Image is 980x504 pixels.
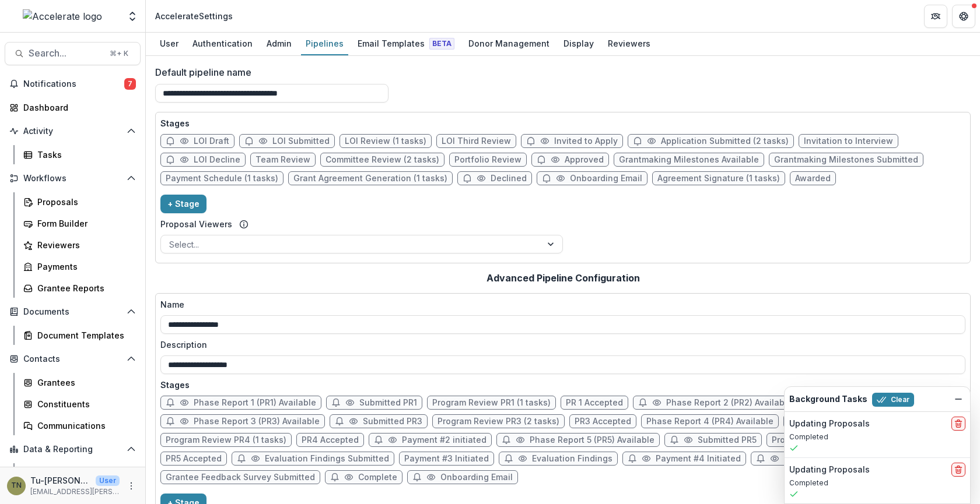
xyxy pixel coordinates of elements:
[194,417,320,427] span: Phase Report 3 (PR3) Available
[19,326,141,345] a: Document Templates
[272,136,330,146] span: LOI Submitted
[487,273,640,284] h2: Advanced Pipeline Configuration
[566,398,623,408] span: PR 1 Accepted
[302,435,359,445] span: PR4 Accepted
[603,35,655,52] div: Reviewers
[19,463,141,482] a: Dashboard
[124,5,141,28] button: Open entity switcher
[19,192,141,212] a: Proposals
[19,145,141,164] a: Tasks
[325,155,439,165] span: Committee Review (2 tasks)
[5,42,141,65] button: Search...
[256,155,310,165] span: Team Review
[5,350,141,368] button: Open Contacts
[155,33,183,55] a: User
[166,473,315,482] span: Grantee Feedback Survey Submitted
[37,260,131,273] div: Payments
[575,417,631,427] span: PR3 Accepted
[789,419,870,429] h2: Updating Proposals
[262,35,296,52] div: Admin
[155,65,964,79] label: Default pipeline name
[559,35,598,52] div: Display
[160,339,958,351] label: Description
[559,33,598,55] a: Display
[37,149,131,161] div: Tasks
[951,392,965,406] button: Dismiss
[19,416,141,435] a: Communications
[124,78,136,90] span: 7
[5,302,141,321] button: Open Documents
[603,33,655,55] a: Reviewers
[96,475,120,486] p: User
[37,376,131,389] div: Grantees
[19,235,141,255] a: Reviewers
[23,445,122,454] span: Data & Reporting
[160,298,184,311] p: Name
[353,33,459,55] a: Email Templates Beta
[23,174,122,184] span: Workflows
[464,33,554,55] a: Donor Management
[23,9,102,23] img: Accelerate logo
[924,5,947,28] button: Partners
[565,155,604,165] span: Approved
[666,398,792,408] span: Phase Report 2 (PR2) Available
[107,47,131,60] div: ⌘ + K
[30,474,91,487] p: Tu-[PERSON_NAME]
[404,454,489,464] span: Payment #3 Initiated
[554,136,618,146] span: Invited to Apply
[37,398,131,410] div: Constituents
[952,5,975,28] button: Get Help
[5,75,141,93] button: Notifications7
[464,35,554,52] div: Donor Management
[570,174,642,184] span: Onboarding Email
[301,33,348,55] a: Pipelines
[774,155,918,165] span: Grantmaking Milestones Submitted
[789,478,965,488] p: Completed
[166,454,222,464] span: PR5 Accepted
[23,79,124,89] span: Notifications
[265,454,389,464] span: Evaluation Findings Submitted
[795,174,831,184] span: Awarded
[359,398,417,408] span: Submitted PR1
[491,174,527,184] span: Declined
[155,35,183,52] div: User
[5,169,141,188] button: Open Workflows
[646,417,773,427] span: Phase Report 4 (PR4) Available
[23,101,131,114] div: Dashboard
[5,98,141,117] a: Dashboard
[789,394,867,404] h2: Background Tasks
[530,435,654,445] span: Phase Report 5 (PR5) Available
[37,329,131,341] div: Document Templates
[194,398,316,408] span: Phase Report 1 (PR1) Available
[37,217,131,230] div: Form Builder
[194,136,229,146] span: LOI Draft
[19,279,141,298] a: Grantee Reports
[37,196,131,208] div: Proposals
[619,155,759,165] span: Grantmaking Milestones Available
[262,33,296,55] a: Admin
[804,136,893,146] span: Invitation to Interview
[23,354,122,364] span: Contacts
[188,33,257,55] a: Authentication
[363,417,422,427] span: Submitted PR3
[301,35,348,52] div: Pipelines
[951,463,965,477] button: delete
[293,174,447,184] span: Grant Agreement Generation (1 tasks)
[698,435,757,445] span: Submitted PR5
[454,155,521,165] span: Portfolio Review
[124,479,138,493] button: More
[166,174,278,184] span: Payment Schedule (1 tasks)
[437,417,559,427] span: Program Review PR3 (2 tasks)
[160,117,965,129] p: Stages
[19,214,141,233] a: Form Builder
[432,398,551,408] span: Program Review PR1 (1 tasks)
[30,487,120,497] p: [EMAIL_ADDRESS][PERSON_NAME][DOMAIN_NAME]
[37,282,131,294] div: Grantee Reports
[951,417,965,431] button: delete
[345,136,426,146] span: LOI Review (1 tasks)
[188,35,257,52] div: Authentication
[37,420,131,432] div: Communications
[353,35,459,52] div: Email Templates
[160,218,232,230] label: Proposal Viewers
[5,122,141,140] button: Open Activity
